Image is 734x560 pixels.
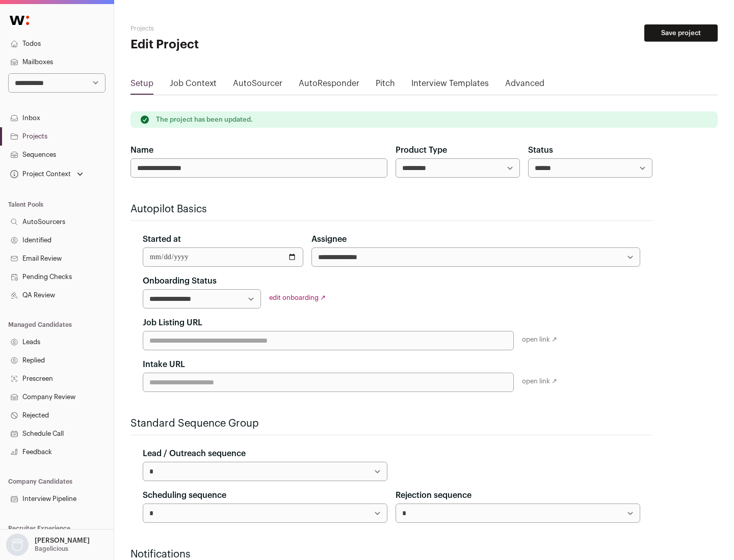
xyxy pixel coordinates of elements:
label: Status [528,144,553,156]
button: Save project [644,24,718,42]
a: Advanced [505,77,544,94]
p: [PERSON_NAME] [35,537,90,545]
label: Name [130,144,153,156]
label: Scheduling sequence [143,489,226,501]
label: Intake URL [143,358,185,371]
label: Onboarding Status [143,275,217,287]
h2: Projects [130,24,326,33]
p: Bagelicious [35,545,68,553]
a: Setup [130,77,153,94]
img: nopic.png [6,534,29,556]
label: Product Type [396,144,447,156]
h2: Autopilot Basics [130,202,652,216]
p: The project has been updated. [156,116,253,124]
label: Started at [143,233,181,245]
h1: Edit Project [130,37,326,53]
a: edit onboarding ↗ [269,294,326,301]
label: Lead / Outreach sequence [143,447,246,460]
button: Open dropdown [8,167,85,181]
label: Job Listing URL [143,317,202,329]
label: Assignee [311,233,347,245]
a: AutoResponder [299,77,359,94]
h2: Standard Sequence Group [130,416,652,431]
a: Pitch [376,77,395,94]
div: Project Context [8,170,71,178]
img: Wellfound [4,10,35,31]
a: Interview Templates [411,77,489,94]
a: Job Context [170,77,217,94]
label: Rejection sequence [396,489,471,501]
a: AutoSourcer [233,77,282,94]
button: Open dropdown [4,534,92,556]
